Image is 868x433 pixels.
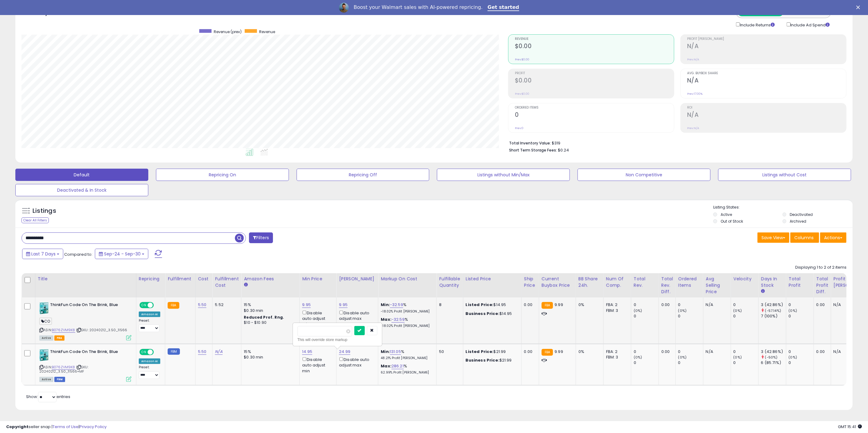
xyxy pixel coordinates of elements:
a: B076ZVM9K8 [52,365,75,370]
small: FBA [168,302,179,309]
div: BB Share 24h. [578,276,601,289]
p: -18.02% Profit [PERSON_NAME] [381,324,432,328]
div: Total Rev. Diff. [661,276,673,295]
span: | SKU: 20240212_3.50_11566+MF [39,365,88,374]
small: FBA [542,349,553,356]
div: $0.30 min [244,308,295,313]
small: (0%) [678,355,687,360]
div: Repricing [139,276,162,282]
small: Amazon Fees. [244,282,247,288]
h5: Listings [33,207,56,215]
span: Compared to: [64,251,92,257]
p: Listing States: [713,205,853,210]
div: Preset: [139,365,160,379]
button: Sep-24 - Sep-30 [95,249,148,259]
div: 0 [734,360,758,366]
div: $21.99 [466,349,517,354]
small: Prev: N/A [687,58,699,61]
div: Include Ad Spend [782,21,840,28]
span: 9.99 [555,349,563,354]
div: Fulfillment [168,276,193,282]
div: 0.00 [816,349,826,354]
span: Revenue [515,37,674,41]
button: Columns [790,232,819,243]
button: Listings without Min/Max [437,169,570,181]
div: Listed Price [466,276,519,282]
div: Title [38,276,134,282]
h2: $0.00 [515,43,674,51]
a: 131.05 [390,349,401,355]
div: % [381,302,432,313]
small: (0%) [734,355,742,360]
b: Min: [381,349,390,354]
a: 9.95 [302,302,311,308]
div: Avg Selling Price [706,276,728,295]
div: FBM: 3 [606,354,626,360]
div: N/A [834,302,868,308]
label: Out of Stock [721,219,743,224]
span: FBM [54,377,65,382]
button: Default [15,169,148,181]
div: 0.00 [661,349,671,354]
div: This will override store markup [298,337,377,343]
span: Revenue [259,29,275,34]
span: 2025-10-9 15:41 GMT [838,424,862,430]
small: Prev: 17.00% [687,92,703,96]
div: 0 [634,349,659,354]
span: CO [39,318,52,325]
div: 7 (100%) [761,313,786,319]
div: Amazon AI [139,358,160,364]
a: 24.99 [339,349,350,355]
b: Total Inventory Value: [509,140,551,146]
div: Amazon AI [139,312,160,317]
div: FBA: 2 [606,349,626,354]
div: Total Profit [789,276,811,289]
div: Disable auto adjust max [339,356,373,368]
span: Columns [794,235,814,241]
small: (0%) [789,308,797,313]
div: 0 [789,360,814,366]
span: Show: entries [26,394,70,400]
p: 48.21% Profit [PERSON_NAME] [381,356,432,360]
button: Deactivated & In Stock [15,184,148,196]
div: 0 [678,313,703,319]
a: Terms of Use [53,424,79,430]
button: Repricing Off [297,169,430,181]
span: | SKU: 20240212_3.50_11566 [76,328,127,332]
div: FBM: 3 [606,308,626,313]
div: Preset: [139,319,160,332]
div: 0% [578,349,599,354]
div: 15% [244,349,295,354]
span: ROI [687,106,846,109]
h2: N/A [687,43,846,51]
small: Prev: 0 [515,126,524,130]
div: Ship Price [524,276,536,289]
strong: Copyright [6,424,29,430]
div: Cost [198,276,210,282]
small: (0%) [634,308,642,313]
button: Actions [820,232,847,243]
small: FBA [542,302,553,309]
div: 0.00 [524,302,534,308]
img: Profile image for Adrian [339,3,349,13]
div: N/A [706,302,726,308]
div: 0 [678,349,703,354]
span: Revenue (prev) [214,29,242,34]
span: All listings currently available for purchase on Amazon [39,377,53,382]
a: 5.50 [198,302,207,308]
div: Include Returns [731,21,782,28]
button: Non Competitive [578,169,710,181]
b: ThinkFun Code On The Brink, Blue [50,302,125,309]
div: 8 [439,302,458,308]
a: Privacy Policy [80,424,107,430]
a: Get started [488,4,519,11]
div: Min Price [302,276,334,282]
div: Close [856,6,862,9]
p: 62.99% Profit [PERSON_NAME] [381,370,432,375]
h2: N/A [687,77,846,85]
button: Filters [249,232,273,243]
span: Last 7 Days [31,251,56,257]
div: Clear All Filters [21,217,49,223]
div: Amazon Fees [244,276,297,282]
b: Business Price: [466,357,500,363]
